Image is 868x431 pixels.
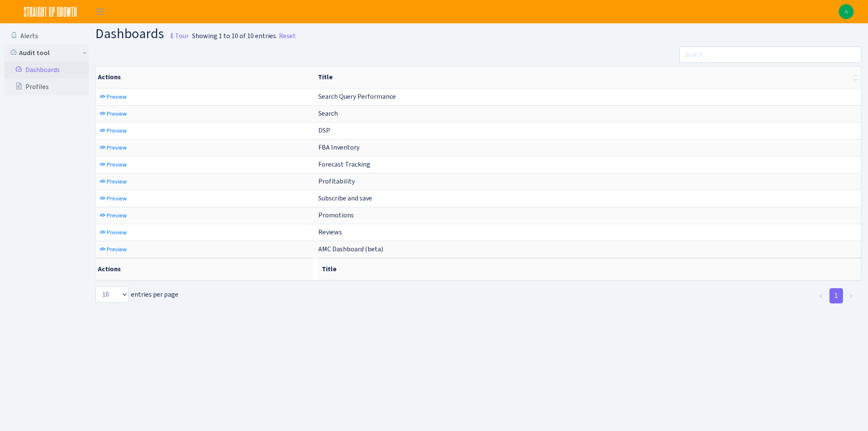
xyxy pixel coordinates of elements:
a: Preview [97,192,129,205]
span: Search [318,109,338,118]
span: FBA Inventory [318,143,359,152]
th: Title [318,258,861,280]
h1: Dashboards [95,27,189,43]
span: DSP [318,126,330,135]
th: Actions [96,258,313,280]
label: entries per page [95,286,178,303]
span: Promotions [318,211,354,220]
a: Preview [97,243,129,256]
th: Actions [96,67,314,88]
a: 1 [829,288,843,303]
a: Preview [97,90,129,103]
span: Preview [107,245,127,253]
a: Preview [97,226,129,239]
span: Preview [107,110,127,118]
a: Preview [97,107,129,120]
input: Search... [679,47,861,63]
span: Preview [107,178,127,186]
a: A [839,4,854,19]
span: Preview [107,144,127,152]
a: Preview [97,158,129,171]
a: Tour [164,25,189,42]
a: Reset [279,31,296,41]
span: Preview [107,161,127,169]
a: Preview [97,209,129,222]
span: Preview [107,127,127,135]
span: Search Query Performance [318,92,396,101]
span: Reviews [318,228,342,236]
a: Profiles [4,78,89,95]
select: entries per page [95,286,128,303]
span: Preview [107,228,127,236]
img: Angela Sun [839,4,854,19]
span: AMC Dashboard (beta) [318,245,383,253]
span: Forecast Tracking [318,160,370,169]
th: Title : activate to sort column ascending [314,67,861,88]
span: Preview [107,195,127,203]
span: Profitability [318,177,355,186]
div: Showing 1 to 10 of 10 entries. [192,31,277,41]
a: Preview [97,141,129,154]
a: Preview [97,124,129,137]
span: Subscribe and save [318,194,372,203]
a: Dashboards [4,61,89,78]
a: Audit tool [4,44,89,61]
a: Preview [97,175,129,188]
small: Tour [167,29,189,43]
button: Toggle navigation [89,5,111,19]
span: Preview [107,211,127,220]
a: Alerts [4,28,89,44]
span: Preview [107,93,127,101]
